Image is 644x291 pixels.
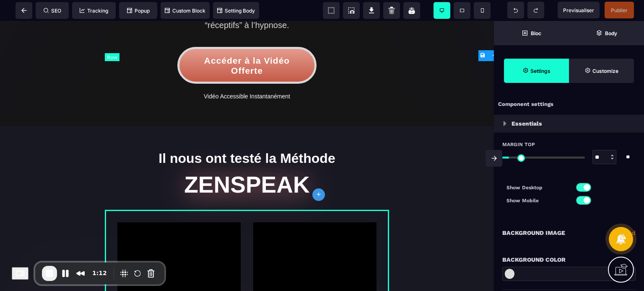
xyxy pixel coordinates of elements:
span: Open Blocks [494,21,569,45]
p: Show Desktop [506,183,569,192]
span: Settings [504,59,569,83]
span: Custom Block [165,8,205,14]
div: Component settings [494,96,644,113]
img: loading [503,121,506,126]
div: Background Color [502,255,636,265]
button: Accéder à la Vidéo Offerte [177,26,317,63]
h1: Il nous ont testé la Méthode [105,128,389,147]
strong: Settings [530,68,551,74]
span: Screenshot [343,2,360,19]
span: Tracking [80,8,108,14]
span: Setting Body [217,8,255,14]
span: Previsualiser [563,7,594,13]
div: Yanick - VSL ok 1er témoignage Video [253,201,377,270]
strong: Body [605,30,617,36]
h1: ZENSPEAK [105,147,389,180]
p: Essentials [512,118,542,129]
span: SEO [44,8,61,14]
div: Vanessa vsl ok Video [117,201,241,270]
strong: Customize [592,68,618,74]
span: Publier [611,7,628,13]
span: View components [323,2,340,19]
p: Background Image [502,228,565,238]
p: Show Mobile [506,196,569,205]
span: Open Style Manager [569,59,634,83]
span: Margin Top [502,141,535,148]
span: Popup [127,8,150,14]
strong: Bloc [531,30,541,36]
span: Open Layer Manager [569,21,644,45]
span: Preview [558,2,600,18]
text: Vidéo Accessible Instantanément [105,69,389,82]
